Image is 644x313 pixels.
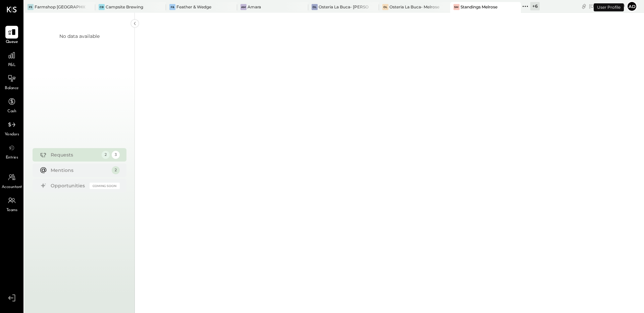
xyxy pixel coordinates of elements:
[6,39,18,45] span: Queue
[0,194,23,213] a: Teams
[594,3,624,11] div: User Profile
[627,1,637,12] button: Ad
[5,132,19,138] span: Vendors
[589,3,625,9] div: [DATE]
[0,26,23,45] a: Queue
[312,4,318,10] div: OL
[382,4,388,10] div: OL
[176,4,211,10] div: Feather & Wedge
[319,4,369,10] div: Osteria La Buca- [PERSON_NAME][GEOGRAPHIC_DATA]
[51,167,108,174] div: Mentions
[51,151,98,158] div: Requests
[461,4,497,10] div: Standings Melrose
[102,151,110,159] div: 2
[0,141,23,161] a: Entries
[8,62,16,68] span: P&L
[0,95,23,115] a: Cash
[5,85,19,91] span: Balance
[0,49,23,68] a: P&L
[112,151,120,159] div: 3
[35,4,85,10] div: Farmshop [GEOGRAPHIC_DATA][PERSON_NAME]
[28,4,34,10] div: FS
[0,118,23,138] a: Vendors
[51,182,86,189] div: Opportunities
[59,33,100,40] div: No data available
[6,155,18,161] span: Entries
[106,4,143,10] div: Campsite Brewing
[240,4,247,10] div: Am
[0,171,23,190] a: Accountant
[99,4,105,10] div: CB
[6,207,17,213] span: Teams
[530,2,540,10] div: + 6
[0,72,23,91] a: Balance
[248,4,261,10] div: Amara
[90,183,120,189] div: Coming Soon
[112,166,120,174] div: 2
[169,4,175,10] div: F&
[581,3,587,10] div: copy link
[389,4,439,10] div: Osteria La Buca- Melrose
[453,4,460,10] div: SM
[2,184,22,190] span: Accountant
[7,109,16,115] span: Cash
